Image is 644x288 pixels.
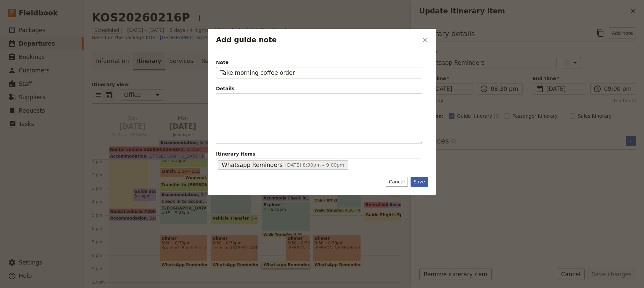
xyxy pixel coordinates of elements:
h2: Add guide note [216,35,418,45]
span: Itinerary items [216,151,422,157]
button: Close dialog [419,34,431,46]
span: [DATE] 8:30pm – 9:00pm [285,162,344,168]
input: Note [216,67,422,78]
span: Note [216,59,422,66]
span: Whatsapp Reminders [222,161,283,169]
button: Save [411,177,428,187]
div: Details [216,85,422,92]
button: Cancel [386,177,408,187]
